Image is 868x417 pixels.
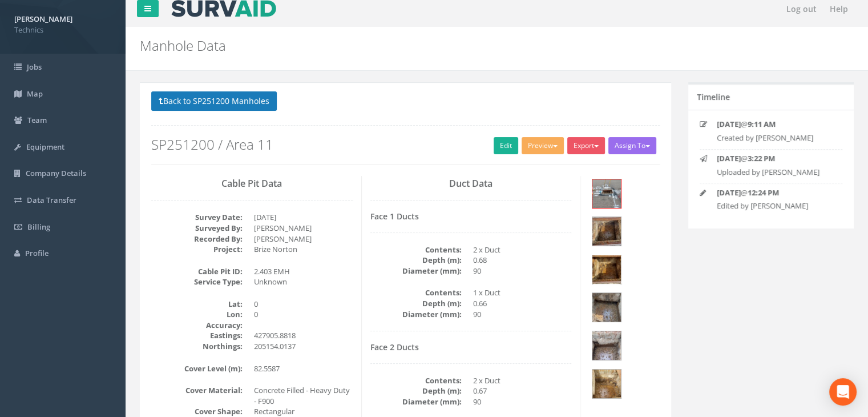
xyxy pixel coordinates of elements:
[717,187,741,198] strong: [DATE]
[829,378,857,406] div: Open Intercom Messenger
[27,89,43,99] span: Map
[697,93,730,101] h5: Timeline
[717,167,833,178] p: Uploaded by [PERSON_NAME]
[370,298,462,309] dt: Depth (m):
[473,244,572,255] dd: 2 x Duct
[254,330,353,341] dd: 427905.8818
[370,244,462,255] dt: Contents:
[592,293,621,322] img: 7f4fbd40-24e7-9346-5dc0-d01f97044486_8de5d455-84c8-fd5d-58ab-8e59c9e436fa_thumb.jpg
[592,370,621,398] img: 7f4fbd40-24e7-9346-5dc0-d01f97044486_1b10be9d-8716-77dc-b5d2-91bd6091fda6_thumb.jpg
[14,14,72,24] strong: [PERSON_NAME]
[254,385,353,406] dd: Concrete Filled - Heavy Duty - F900
[473,266,572,276] dd: 90
[592,255,621,284] img: 7f4fbd40-24e7-9346-5dc0-d01f97044486_9259abee-ccdf-5167-5111-e2ba82999b8c_thumb.jpg
[151,299,243,310] dt: Lat:
[26,142,64,152] span: Equipment
[151,385,243,396] dt: Cover Material:
[254,299,353,310] dd: 0
[151,406,243,417] dt: Cover Shape:
[254,234,353,244] dd: [PERSON_NAME]
[14,25,111,35] span: Technics
[370,266,462,276] dt: Diameter (mm):
[254,406,353,417] dd: Rectangular
[254,244,353,255] dd: Brize Norton
[370,212,572,220] h4: Face 1 Ducts
[254,341,353,352] dd: 205154.0137
[254,266,353,277] dd: 2.403 EMH
[151,330,243,341] dt: Eastings:
[151,320,243,331] dt: Accuracy:
[473,255,572,266] dd: 0.68
[151,244,243,255] dt: Project:
[522,137,564,154] button: Preview
[592,331,621,360] img: 7f4fbd40-24e7-9346-5dc0-d01f97044486_61f472c7-f4a7-f556-8e36-5c6ddfc3d141_thumb.jpg
[140,38,732,53] h2: Manhole Data
[26,168,86,178] span: Company Details
[494,137,518,154] a: Edit
[370,255,462,266] dt: Depth (m):
[717,153,741,163] strong: [DATE]
[370,179,572,189] h3: Duct Data
[151,179,353,189] h3: Cable Pit Data
[592,179,621,208] img: 7f4fbd40-24e7-9346-5dc0-d01f97044486_4381cd03-961b-0467-44dd-76e5b963a531_thumb.jpg
[27,195,76,205] span: Data Transfer
[370,396,462,407] dt: Diameter (mm):
[25,248,49,258] span: Profile
[567,137,605,154] button: Export
[717,187,833,198] p: @
[370,343,572,351] h4: Face 2 Ducts
[748,119,776,129] strong: 9:11 AM
[151,341,243,352] dt: Northings:
[27,62,42,72] span: Jobs
[254,363,353,374] dd: 82.5587
[151,137,660,152] h2: SP251200 / Area 11
[370,309,462,320] dt: Diameter (mm):
[151,363,243,374] dt: Cover Level (m):
[254,223,353,234] dd: [PERSON_NAME]
[748,187,779,198] strong: 12:24 PM
[748,153,775,163] strong: 3:22 PM
[717,119,833,130] p: @
[151,212,243,223] dt: Survey Date:
[27,222,50,232] span: Billing
[151,234,243,244] dt: Recorded By:
[151,266,243,277] dt: Cable Pit ID:
[717,119,741,129] strong: [DATE]
[717,201,833,211] p: Edited by [PERSON_NAME]
[473,287,572,298] dd: 1 x Duct
[254,309,353,320] dd: 0
[370,375,462,386] dt: Contents:
[370,287,462,298] dt: Contents:
[473,386,572,396] dd: 0.67
[27,115,47,125] span: Team
[151,309,243,320] dt: Lon:
[151,223,243,234] dt: Surveyed By:
[473,375,572,386] dd: 2 x Duct
[717,133,833,143] p: Created by [PERSON_NAME]
[254,212,353,223] dd: [DATE]
[370,386,462,396] dt: Depth (m):
[717,153,833,164] p: @
[592,217,621,246] img: 7f4fbd40-24e7-9346-5dc0-d01f97044486_07117a11-791b-aa40-bff9-0c391243037e_thumb.jpg
[608,137,656,154] button: Assign To
[14,11,111,35] a: [PERSON_NAME] Technics
[473,298,572,309] dd: 0.66
[473,309,572,320] dd: 90
[254,276,353,287] dd: Unknown
[473,396,572,407] dd: 90
[151,91,277,111] button: Back to SP251200 Manholes
[151,276,243,287] dt: Service Type:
